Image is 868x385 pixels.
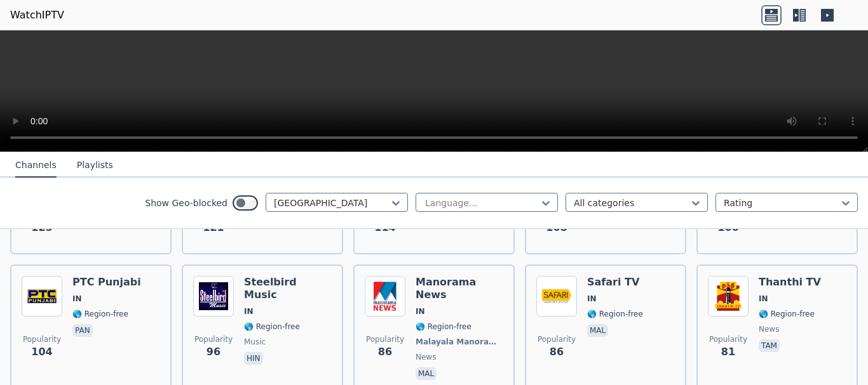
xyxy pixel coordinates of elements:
span: 96 [207,344,220,360]
button: Channels [15,153,57,178]
img: PTC Punjabi [22,276,62,316]
p: mal [416,367,437,380]
span: IN [244,306,254,316]
p: pan [72,324,93,337]
span: 🌎 Region-free [759,309,815,319]
span: 🌎 Region-free [416,322,471,332]
span: IN [416,306,425,316]
span: Popularity [709,334,747,344]
p: tam [759,339,780,352]
span: 86 [550,344,564,360]
p: hin [244,352,263,365]
span: 86 [378,344,392,360]
h6: Thanthi TV [759,276,821,289]
h6: Manorama News [416,276,503,301]
span: Popularity [538,334,576,344]
span: 🌎 Region-free [587,309,643,319]
p: mal [587,324,608,337]
span: music [244,337,266,347]
h6: Safari TV [587,276,643,289]
span: 🌎 Region-free [72,309,128,319]
img: Thanthi TV [708,276,749,316]
img: Manorama News [365,276,405,316]
span: news [759,324,779,334]
span: Popularity [194,334,233,344]
h6: Steelbird Music [244,276,332,301]
span: 🌎 Region-free [244,322,300,332]
img: Steelbird Music [193,276,234,316]
span: Popularity [366,334,404,344]
label: Show Geo-blocked [145,197,227,209]
button: Playlists [77,153,113,178]
span: 104 [31,344,52,360]
span: Popularity [23,334,61,344]
h6: PTC Punjabi [72,276,141,289]
span: IN [72,294,82,304]
span: 81 [721,344,735,360]
span: IN [587,294,597,304]
span: news [416,352,436,362]
img: Safari TV [536,276,577,316]
span: IN [759,294,768,304]
span: Malayala Manorama Television [416,337,501,347]
a: WatchIPTV [10,8,64,23]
